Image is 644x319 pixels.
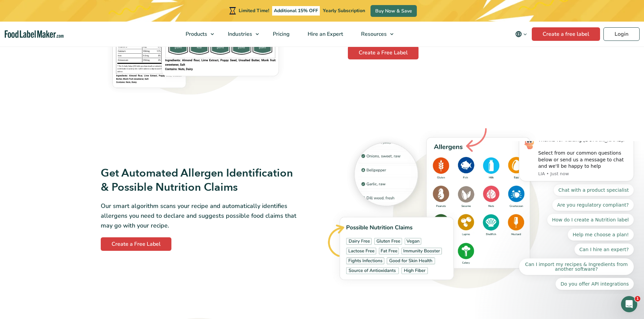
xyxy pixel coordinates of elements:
[38,73,125,85] button: Quick reply: How do I create a Nutrition label
[271,30,290,38] span: Pricing
[299,22,351,47] a: Hire an Expert
[272,6,320,16] span: Additional 15% OFF
[510,27,532,41] button: Change language
[348,46,419,59] a: Create a Free Label
[29,30,120,36] p: Message from LIA, sent Just now
[10,117,125,134] button: Quick reply: Can I import my recipes & Ingredients from another software?
[264,22,297,47] a: Pricing
[621,296,637,312] iframe: Intercom live chat
[603,27,640,41] a: Login
[219,22,262,47] a: Industries
[66,102,125,114] button: Quick reply: Can I hire an expert?
[635,296,640,301] span: 1
[177,22,217,47] a: Products
[10,43,125,149] div: Quick reply options
[226,30,253,38] span: Industries
[101,237,171,251] a: Create a Free Label
[47,137,125,149] button: Quick reply: Do you offer API integrations
[59,87,125,100] button: Quick reply: Help me choose a plan!
[239,7,269,14] span: Limited Time!
[5,30,64,38] a: Food Label Maker homepage
[184,30,208,38] span: Products
[43,58,125,70] button: Quick reply: Are you regulatory compliant?
[509,141,644,294] iframe: Intercom notifications message
[323,7,365,14] span: Yearly Subscription
[371,5,417,17] a: Buy Now & Save
[532,27,600,41] a: Create a free label
[101,201,296,230] p: Our smart algorithm scans your recipe and automatically identifies allergens you need to declare ...
[101,166,296,194] h3: Get Automated Allergen Identification & Possible Nutrition Claims
[45,43,125,55] button: Quick reply: Chat with a product specialist
[352,22,397,47] a: Resources
[306,30,344,38] span: Hire an Expert
[359,30,387,38] span: Resources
